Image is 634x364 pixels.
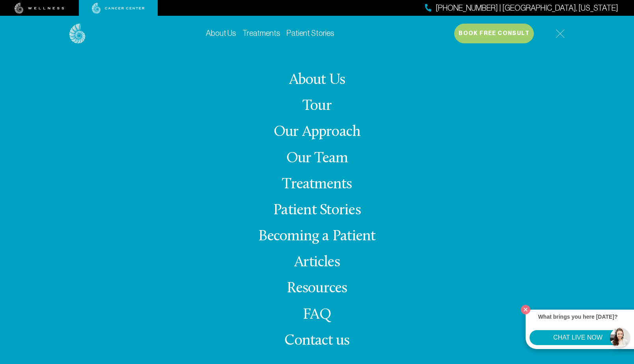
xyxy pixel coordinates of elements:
[206,29,236,37] a: About Us
[289,72,345,88] a: About Us
[454,24,534,43] button: Book Free Consult
[286,151,348,166] a: Our Team
[284,333,349,349] span: Contact us
[92,3,145,14] img: cancer center
[258,229,375,244] a: Becoming a Patient
[303,307,331,323] a: FAQ
[436,2,618,14] span: [PHONE_NUMBER] | [GEOGRAPHIC_DATA], [US_STATE]
[538,314,618,320] strong: What brings you here [DATE]?
[294,255,340,270] a: Articles
[425,2,618,14] a: [PHONE_NUMBER] | [GEOGRAPHIC_DATA], [US_STATE]
[273,203,361,218] a: Patient Stories
[530,330,626,345] button: CHAT LIVE NOW
[242,29,280,37] a: Treatments
[519,303,532,316] button: Close
[274,124,361,140] a: Our Approach
[302,98,332,114] a: Tour
[287,29,334,37] a: Patient Stories
[282,177,352,192] a: Treatments
[15,3,64,14] img: wellness
[69,24,86,44] img: logo
[287,281,347,296] a: Resources
[556,29,565,38] img: icon-hamburger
